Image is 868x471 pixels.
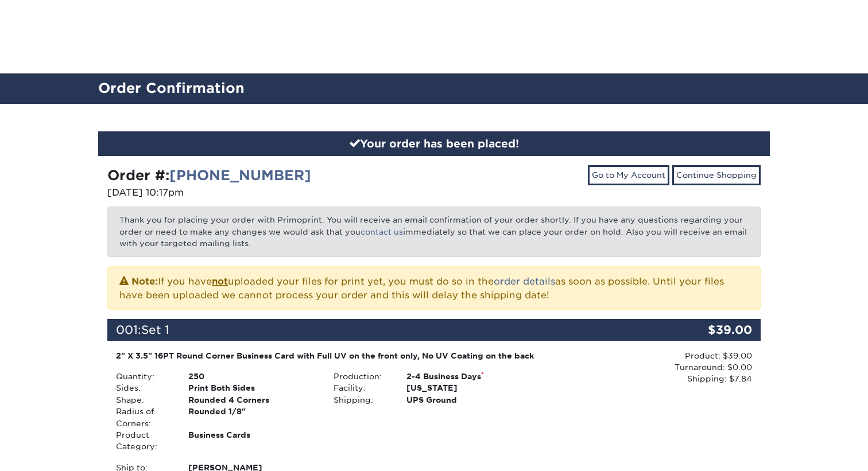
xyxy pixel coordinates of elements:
div: Rounded 1/8" [180,406,325,429]
div: Product Category: [107,429,180,453]
div: 2" X 3.5" 16PT Round Corner Business Card with Full UV on the front only, No UV Coating on the back [116,350,534,361]
div: Quantity: [107,371,180,382]
div: [US_STATE] [398,382,543,394]
div: Radius of Corners: [107,406,180,429]
div: 001: [107,319,652,341]
div: Rounded 4 Corners [180,394,325,406]
div: Print Both Sides [180,382,325,394]
div: UPS Ground [398,394,543,406]
b: not [212,276,228,287]
div: Shipping: [325,394,397,406]
div: Product: $39.00 Turnaround: $0.00 Shipping: $7.84 [543,350,752,385]
a: Go to My Account [588,165,669,185]
p: If you have uploaded your files for print yet, you must do so in the as soon as possible. Until y... [119,274,749,302]
p: [DATE] 10:17pm [107,186,425,200]
a: contact us [361,227,403,236]
div: Shape: [107,394,180,406]
p: Thank you for placing your order with Primoprint. You will receive an email confirmation of your ... [107,207,761,256]
div: Sides: [107,382,180,394]
div: Your order has been placed! [98,131,770,157]
div: 2-4 Business Days [398,371,543,382]
span: Set 1 [141,323,169,337]
strong: Order #: [107,167,311,184]
div: 250 [180,371,325,382]
a: order details [494,276,555,287]
div: Production: [325,371,397,382]
strong: Note: [131,276,158,287]
h2: Order Confirmation [90,78,778,99]
div: Facility: [325,382,397,394]
div: $39.00 [652,319,761,341]
a: Continue Shopping [672,165,761,185]
a: [PHONE_NUMBER] [169,167,311,184]
div: Business Cards [180,429,325,453]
